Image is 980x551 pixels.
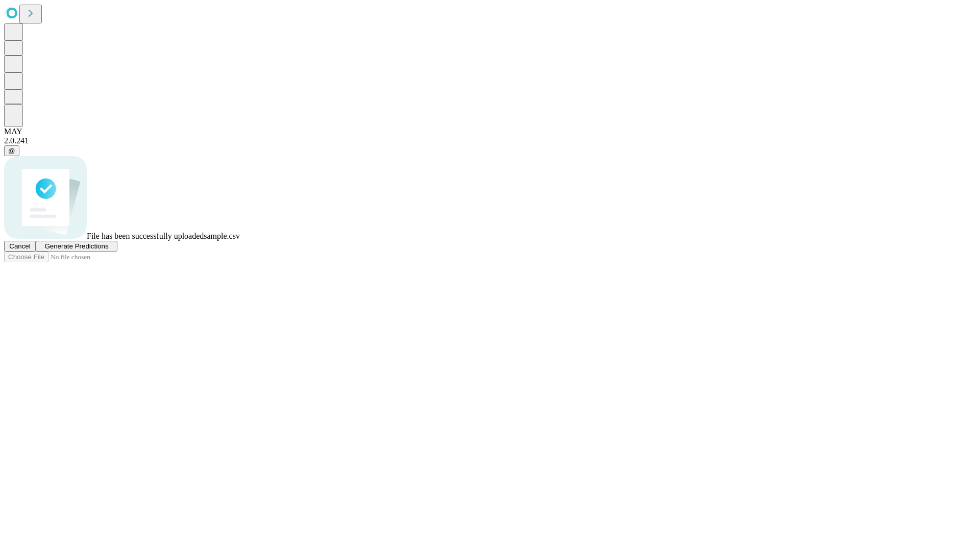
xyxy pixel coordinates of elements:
span: Generate Predictions [44,242,108,250]
span: Cancel [9,242,31,250]
button: Cancel [4,241,36,252]
span: sample.csv [204,232,240,240]
div: MAY [4,127,976,136]
span: @ [8,147,15,155]
button: @ [4,145,19,156]
button: Generate Predictions [36,241,117,252]
div: 2.0.241 [4,136,976,145]
span: File has been successfully uploaded [87,232,204,240]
